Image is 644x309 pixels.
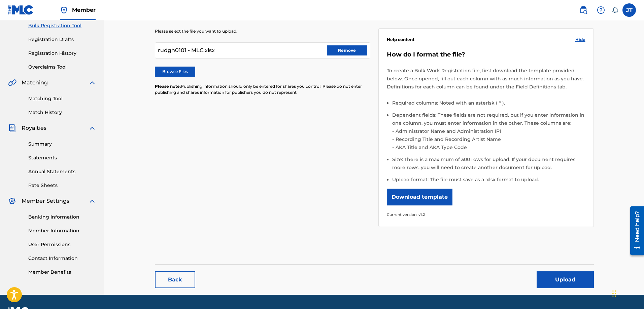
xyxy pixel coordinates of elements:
img: expand [88,79,96,87]
img: Matching [8,79,16,87]
h5: How do I format the file? [387,51,585,59]
a: Banking Information [28,214,96,221]
span: Member Settings [22,197,69,205]
span: Royalties [22,124,46,132]
iframe: Resource Center [625,204,644,258]
a: Statements [28,154,96,161]
a: Bulk Registration Tool [28,22,96,29]
div: Notifications [612,7,618,13]
img: Member Settings [8,197,16,205]
img: Top Rightsholder [60,6,68,14]
a: Registration Drafts [28,36,96,43]
button: Download template [387,189,452,205]
li: Dependent fields: These fields are not required, but if you enter information in one column, you ... [392,111,585,155]
li: Upload format: The file must save as a .xlsx format to upload. [392,176,585,184]
span: Please note: [155,84,181,89]
img: expand [88,197,96,205]
li: AKA Title and AKA Type Code [394,143,585,151]
p: Please select the file you want to upload. [155,28,370,34]
a: Back [155,271,195,288]
iframe: Chat Widget [610,277,644,309]
p: Publishing information should only be entered for shares you control. Please do not enter publish... [155,83,370,95]
a: Match History [28,109,96,116]
span: Help content [387,37,414,43]
a: Public Search [577,3,590,17]
img: search [579,6,587,14]
a: Rate Sheets [28,182,96,189]
a: Registration History [28,50,96,57]
li: Administrator Name and Administration IPI [394,127,585,135]
a: Matching Tool [28,95,96,102]
a: Member Information [28,227,96,234]
li: Size: There is a maximum of 300 rows for upload. If your document requires more rows, you will ne... [392,155,585,176]
a: Overclaims Tool [28,64,96,71]
img: expand [88,124,96,132]
a: Summary [28,141,96,148]
span: rudgh0101 - MLC.xlsx [158,46,215,54]
span: Matching [22,79,48,87]
a: Contact Information [28,255,96,262]
li: Recording Title and Recording Artist Name [394,135,585,143]
a: Annual Statements [28,168,96,175]
span: Member [72,6,96,14]
label: Browse Files [155,67,195,77]
li: Required columns: Noted with an asterisk ( * ). [392,99,585,111]
a: User Permissions [28,241,96,248]
img: MLC Logo [8,5,34,15]
p: Current version: v1.2 [387,210,585,219]
span: Hide [575,37,585,43]
button: Upload [537,271,594,288]
button: Remove [327,45,367,55]
img: Royalties [8,124,16,132]
div: User Menu [622,3,636,17]
div: Drag [612,283,616,304]
img: help [597,6,605,14]
a: Member Benefits [28,269,96,276]
div: Help [594,3,608,17]
p: To create a Bulk Work Registration file, first download the template provided below. Once opened,... [387,67,585,91]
